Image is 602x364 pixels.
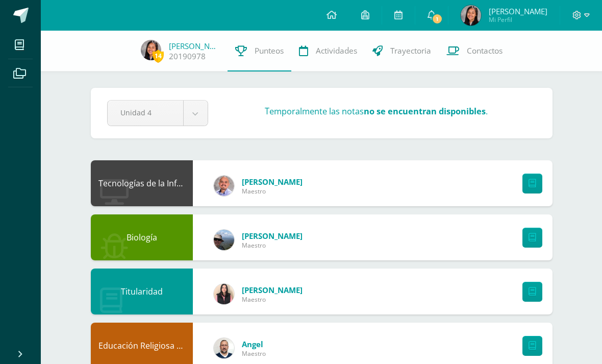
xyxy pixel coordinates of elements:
[242,349,266,358] span: Maestro
[432,13,443,25] span: 1
[242,285,303,295] span: [PERSON_NAME]
[291,31,365,71] a: Actividades
[439,31,510,71] a: Contactos
[467,45,503,56] span: Contactos
[255,45,284,56] span: Punteos
[91,160,193,206] div: Tecnologías de la Información y la Comunicación
[141,40,161,60] img: b8b7e5a33bbc3673e4eab7017a9309c1.png
[489,6,547,16] span: [PERSON_NAME]
[91,214,193,260] div: Biología
[489,15,547,24] span: Mi Perfil
[316,45,357,56] span: Actividades
[228,31,291,71] a: Punteos
[365,31,439,71] a: Trayectoria
[153,50,164,62] span: 14
[120,101,170,125] span: Unidad 4
[390,45,431,56] span: Trayectoria
[108,101,208,126] a: Unidad 4
[169,51,206,62] a: 20190978
[214,338,234,358] img: 0a7d3388a1c2f08b55b75cf801b20128.png
[242,177,303,187] span: [PERSON_NAME]
[364,106,486,117] strong: no se encuentran disponibles
[242,187,303,196] span: Maestro
[461,5,481,26] img: b8b7e5a33bbc3673e4eab7017a9309c1.png
[242,339,266,349] span: Angel
[169,41,220,51] a: [PERSON_NAME]
[242,241,303,250] span: Maestro
[91,269,193,314] div: Titularidad
[214,230,234,250] img: 5e952bed91828fffc449ceb1b345eddb.png
[265,106,488,117] h3: Temporalmente las notas .
[214,176,234,196] img: f4ddca51a09d81af1cee46ad6847c426.png
[242,295,303,304] span: Maestro
[214,284,234,304] img: fca5faf6c1867b7c927b476ec80622fc.png
[242,231,303,241] span: [PERSON_NAME]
